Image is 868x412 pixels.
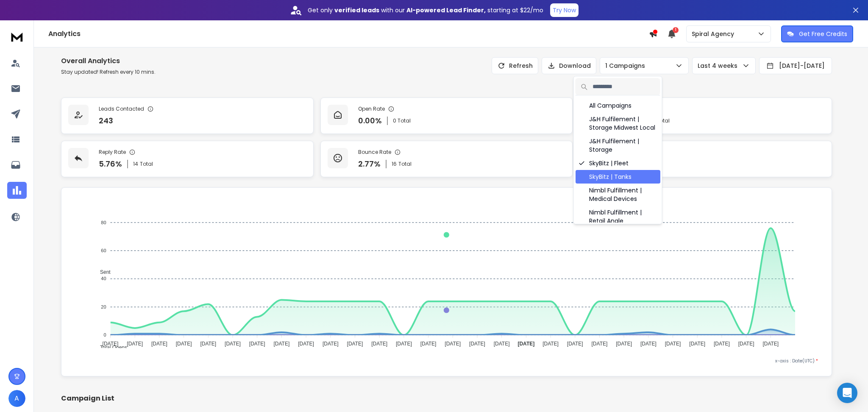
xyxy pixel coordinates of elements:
[698,61,741,70] p: Last 4 weeks
[371,341,387,347] tspan: [DATE]
[576,134,660,156] div: J&H Fulfilement | Storage
[509,61,533,70] p: Refresh
[61,393,832,404] h2: Campaign List
[692,30,737,38] p: Spiral Agency
[542,341,559,347] tspan: [DATE]
[103,332,106,337] tspan: 0
[398,161,412,167] span: Total
[592,341,608,347] tspan: [DATE]
[323,341,339,347] tspan: [DATE]
[75,358,818,364] p: x-axis : Date(UTC)
[576,184,660,206] div: Nimbl Fulfillment | Medical Devices
[420,341,437,347] tspan: [DATE]
[176,341,192,347] tspan: [DATE]
[396,341,412,347] tspan: [DATE]
[358,149,391,156] p: Bounce Rate
[576,99,660,112] div: All Campaigns
[576,206,660,228] div: Nimbl Fulfillment | Retail Angle
[8,390,25,407] span: A
[358,106,385,112] p: Open Rate
[576,156,660,170] div: SkyBitz | Fleet
[605,61,648,70] p: 1 Campaigns
[738,341,754,347] tspan: [DATE]
[99,149,126,156] p: Reply Rate
[99,106,144,112] p: Leads Contacted
[358,158,381,170] p: 2.77 %
[567,341,583,347] tspan: [DATE]
[8,29,25,45] img: logo
[576,170,660,184] div: SkyBitz | Tanks
[61,56,156,66] h1: Overall Analytics
[347,341,363,347] tspan: [DATE]
[298,341,314,347] tspan: [DATE]
[640,341,657,347] tspan: [DATE]
[837,383,857,403] div: Open Intercom Messenger
[94,345,127,351] span: Total Opens
[48,29,649,39] h1: Analytics
[517,341,534,347] tspan: [DATE]
[61,69,156,75] p: Stay updated! Refresh every 10 mins.
[273,341,289,347] tspan: [DATE]
[102,341,118,347] tspan: [DATE]
[616,341,632,347] tspan: [DATE]
[553,6,576,14] p: Try Now
[469,341,485,347] tspan: [DATE]
[559,61,591,70] p: Download
[133,161,138,167] span: 14
[799,30,847,38] p: Get Free Credits
[127,341,143,347] tspan: [DATE]
[101,276,106,281] tspan: 40
[249,341,265,347] tspan: [DATE]
[445,341,461,347] tspan: [DATE]
[673,27,679,33] span: 1
[689,341,705,347] tspan: [DATE]
[358,115,382,127] p: 0.00 %
[714,341,730,347] tspan: [DATE]
[393,117,411,124] p: 0 Total
[763,341,779,347] tspan: [DATE]
[665,341,681,347] tspan: [DATE]
[576,112,660,134] div: J&H Fulfilement | Storage Midwest Local
[200,341,216,347] tspan: [DATE]
[101,220,106,225] tspan: 80
[101,248,106,253] tspan: 60
[225,341,241,347] tspan: [DATE]
[99,158,122,170] p: 5.76 %
[494,341,510,347] tspan: [DATE]
[759,57,832,74] button: [DATE]-[DATE]
[99,115,113,127] p: 243
[151,341,167,347] tspan: [DATE]
[334,6,379,14] strong: verified leads
[140,161,153,167] span: Total
[406,6,486,14] strong: AI-powered Lead Finder,
[94,269,111,275] span: Sent
[101,304,106,309] tspan: 20
[392,161,397,167] span: 16
[308,6,543,14] p: Get only with our starting at $22/mo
